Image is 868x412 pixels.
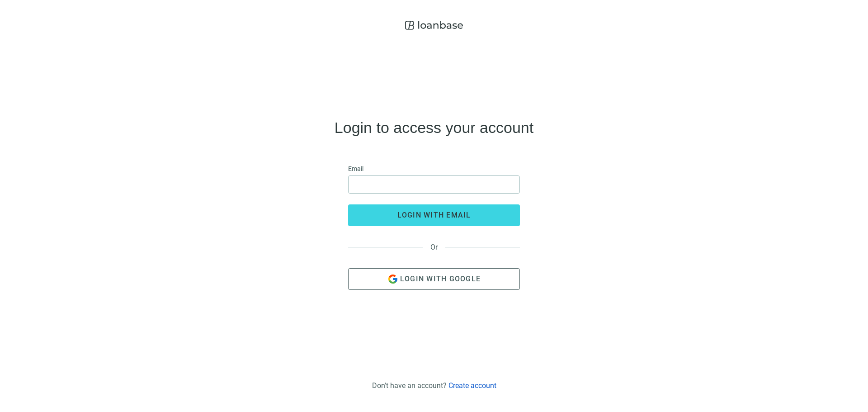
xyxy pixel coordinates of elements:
[372,381,496,390] div: Don't have an account?
[400,275,481,283] span: Login with Google
[448,381,496,390] a: Create account
[335,120,533,135] h4: Login to access your account
[423,243,445,251] span: Or
[397,211,471,219] span: login with email
[348,164,363,174] span: Email
[348,268,520,290] button: Login with Google
[348,204,520,226] button: login with email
